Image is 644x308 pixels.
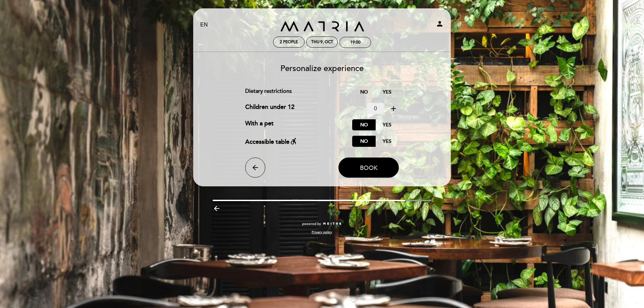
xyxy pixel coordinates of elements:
label: No [352,86,376,98]
div: Accessible table [245,136,298,147]
a: powered by [302,222,342,226]
a: Privacy policy [312,230,332,235]
img: MEITRE [323,222,342,226]
i: arrow_backward [213,204,221,212]
span: 2 people [280,40,298,45]
span: Book [360,164,378,172]
div: Dietary restrictions [245,86,353,98]
div: Children under 12 [245,103,294,114]
a: MATRIA [280,16,364,34]
label: Yes [375,136,399,147]
div: Thu 9, Oct [311,40,333,45]
i: remove [354,105,362,113]
label: Yes [375,86,399,98]
button: arrow_back [245,158,265,178]
button: person [436,20,444,30]
span: Personalize experience [280,64,364,73]
label: No [352,136,376,147]
div: 19:00 [350,40,361,45]
div: With a pet [245,119,274,130]
label: No [352,119,376,130]
i: add [389,105,397,113]
i: arrow_back [251,164,259,172]
i: accessible_forward [289,137,298,145]
span: powered by [302,222,321,226]
label: Yes [375,119,399,130]
i: person [436,20,444,28]
button: Book [338,158,399,178]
